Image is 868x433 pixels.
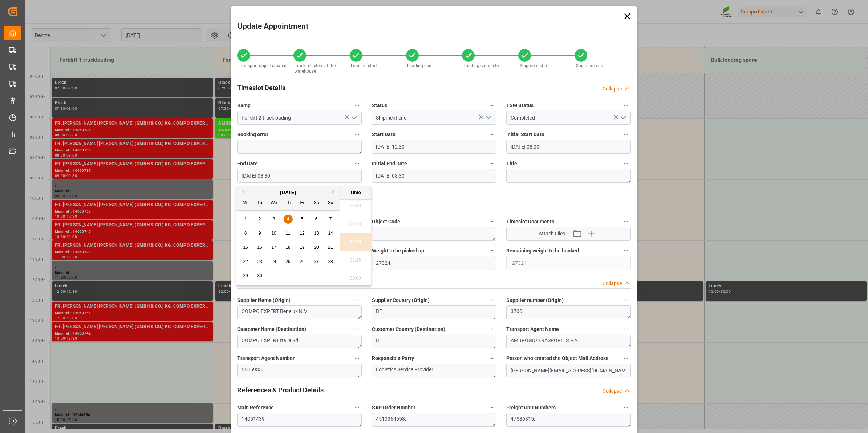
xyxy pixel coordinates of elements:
[259,231,261,236] span: 9
[300,231,304,236] span: 12
[351,63,377,68] span: Loading start
[372,140,496,154] input: DD.MM.YYYY HH:MM
[621,101,631,110] button: TSM Status
[372,102,387,109] span: Status
[576,63,603,68] span: Shipment end
[487,295,496,305] button: Supplier Country (Origin)
[255,243,264,252] div: Choose Tuesday, September 16th, 2025
[483,112,494,124] button: open menu
[241,199,250,208] div: Mo
[372,169,496,183] input: DD.MM.YYYY HH:MM
[273,216,275,222] span: 3
[326,229,335,238] div: Choose Sunday, September 14th, 2025
[506,247,579,255] span: Remaining weight to be booked
[329,216,332,222] span: 7
[237,296,291,304] span: Supplier Name (Origin)
[372,131,396,138] span: Start Date
[352,403,362,412] button: Main Reference
[312,243,321,252] div: Choose Saturday, September 20th, 2025
[237,335,362,348] textarea: COMPO EXPERT Italia Srl.
[352,353,362,363] button: Transport Agent Number
[284,243,293,252] div: Choose Thursday, September 18th, 2025
[407,63,431,68] span: Loading end
[237,413,362,427] textarea: 14051439
[237,160,258,167] span: End Date
[372,413,496,427] textarea: 4510364558;
[312,215,321,224] div: Choose Saturday, September 6th, 2025
[284,229,293,238] div: Choose Thursday, September 11th, 2025
[255,215,264,224] div: Choose Tuesday, September 2nd, 2025
[298,229,307,238] div: Choose Friday, September 12th, 2025
[328,259,333,264] span: 28
[372,111,496,125] input: Type to search/select
[243,245,248,250] span: 15
[312,229,321,238] div: Choose Saturday, September 13th, 2025
[239,212,338,283] div: month 2025-09
[241,243,250,252] div: Choose Monday, September 15th, 2025
[506,140,631,154] input: DD.MM.YYYY HH:MM
[315,216,318,222] span: 6
[241,229,250,238] div: Choose Monday, September 8th, 2025
[348,112,359,124] button: open menu
[269,257,279,266] div: Choose Wednesday, September 24th, 2025
[617,112,628,124] button: open menu
[298,257,307,266] div: Choose Friday, September 26th, 2025
[241,215,250,224] div: Choose Monday, September 1st, 2025
[237,364,362,377] textarea: 6606935
[237,404,274,412] span: Main Reference
[255,229,264,238] div: Choose Tuesday, September 9th, 2025
[271,231,276,236] span: 10
[298,215,307,224] div: Choose Friday, September 5th, 2025
[506,296,564,304] span: Supplier number (Origin)
[328,231,333,236] span: 14
[603,387,622,395] div: Collapse
[520,63,549,68] span: Shipment start
[284,215,293,224] div: Choose Thursday, September 4th, 2025
[269,215,279,224] div: Choose Wednesday, September 3rd, 2025
[284,199,293,208] div: Th
[487,130,496,139] button: Start Date
[271,259,276,264] span: 24
[298,243,307,252] div: Choose Friday, September 19th, 2025
[287,216,289,222] span: 4
[314,245,319,250] span: 20
[506,305,631,319] textarea: 3700
[372,305,496,319] textarea: BE
[295,63,336,74] span: Truck registers at the warehouse
[487,324,496,334] button: Customer Country (Destination)
[621,403,631,412] button: Freight Unit Numbers
[326,215,335,224] div: Choose Sunday, September 7th, 2025
[300,245,304,250] span: 19
[285,231,290,236] span: 11
[463,63,499,68] span: Loading complete
[237,111,362,125] input: Type to search/select
[237,355,295,362] span: Transport Agent Number
[506,355,608,362] span: Person who created the Object Mail Address
[487,246,496,255] button: Weight to be picked up
[244,231,247,236] span: 8
[372,247,424,255] span: Weight to be picked up
[237,169,362,183] input: DD.MM.YYYY HH:MM
[301,216,304,222] span: 5
[372,404,415,412] span: SAP Order Number
[328,245,333,250] span: 21
[312,199,321,208] div: Sa
[372,335,496,348] textarea: IT
[237,131,268,138] span: Booking error
[241,257,250,266] div: Choose Monday, September 22nd, 2025
[352,295,362,305] button: Supplier Name (Origin)
[269,243,279,252] div: Choose Wednesday, September 17th, 2025
[506,325,559,333] span: Transport Agent Name
[372,218,400,226] span: Object Code
[314,231,319,236] span: 13
[300,259,304,264] span: 26
[332,190,336,194] button: Next Month
[259,216,261,222] span: 2
[255,271,264,280] div: Choose Tuesday, September 30th, 2025
[487,353,496,363] button: Responsible Party
[257,273,262,278] span: 30
[506,160,517,167] span: Title
[255,199,264,208] div: Tu
[269,229,279,238] div: Choose Wednesday, September 10th, 2025
[284,257,293,266] div: Choose Thursday, September 25th, 2025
